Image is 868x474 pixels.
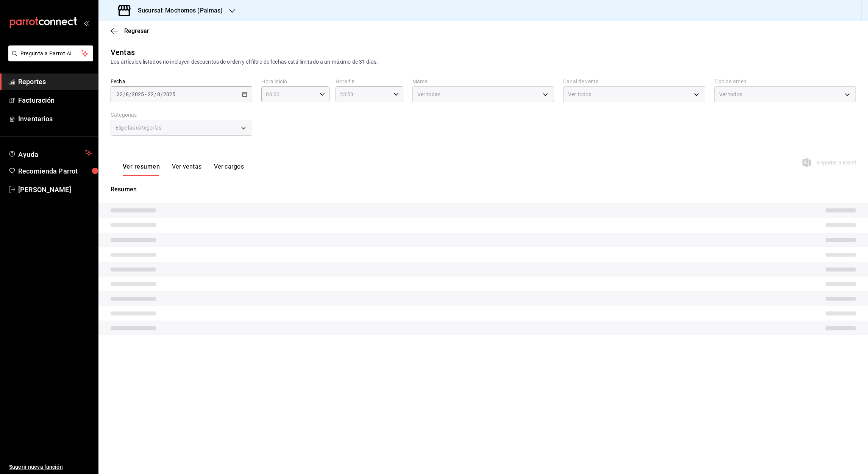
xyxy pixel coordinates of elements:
span: Regresar [124,27,149,34]
font: [PERSON_NAME] [18,186,71,194]
label: Marca [412,79,554,84]
span: / [129,91,131,97]
label: Canal de venta [563,79,705,84]
font: Reportes [18,78,46,86]
button: Ver cargos [214,163,244,176]
span: / [161,91,163,97]
h3: Sucursal: Mochomos (Palmas) [132,6,223,15]
font: Facturación [18,96,55,104]
div: Ventas [111,47,135,58]
a: Pregunta a Parrot AI [5,55,93,63]
span: Ver todos [568,91,591,98]
span: Ayuda [18,149,82,158]
span: Ver todos [719,91,742,98]
label: Hora fin [336,79,403,84]
input: -- [157,91,161,97]
label: Hora inicio [261,79,329,84]
button: Ver ventas [172,163,202,176]
input: -- [147,91,154,97]
font: Ver resumen [123,163,160,171]
div: Los artículos listados no incluyen descuentos de orden y el filtro de fechas está limitado a un m... [111,58,856,66]
font: Sugerir nueva función [9,464,63,470]
font: Recomienda Parrot [18,167,78,175]
span: / [123,91,125,97]
span: - [145,91,147,97]
label: Categorías [111,112,252,117]
span: Ver todas [417,91,440,98]
input: -- [125,91,129,97]
input: ---- [131,91,144,97]
input: ---- [163,91,176,97]
font: Inventarios [18,115,53,123]
button: Pregunta a Parrot AI [8,45,93,61]
span: Pregunta a Parrot AI [20,50,81,58]
input: -- [116,91,123,97]
div: Pestañas de navegación [123,163,244,176]
label: Fecha [111,79,252,84]
span: Elige las categorías [116,124,162,131]
button: Regresar [111,27,149,34]
button: open_drawer_menu [83,20,89,26]
p: Resumen [111,185,856,194]
label: Tipo de orden [714,79,856,84]
span: / [154,91,156,97]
